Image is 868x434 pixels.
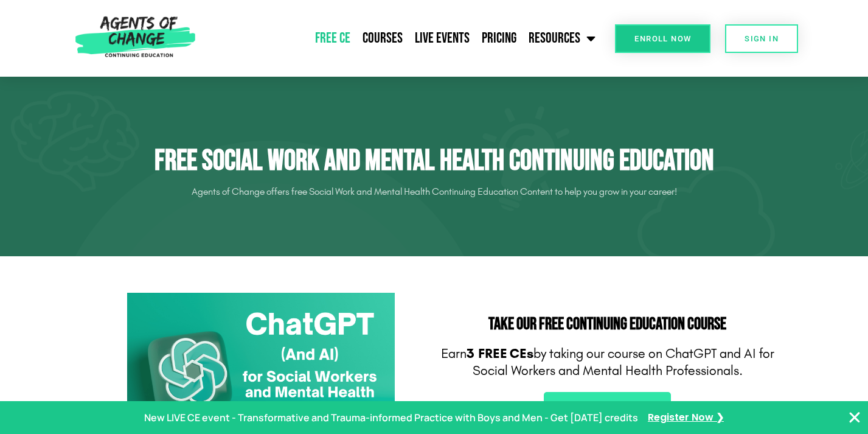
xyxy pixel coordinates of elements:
[615,24,710,53] a: Enroll Now
[144,409,638,427] p: New LIVE CE event - Transformative and Trauma-informed Practice with Boys and Men - Get [DATE] cr...
[467,346,533,362] b: 3 FREE CEs
[648,409,724,427] a: Register Now ❯
[440,316,775,333] h2: Take Our FREE Continuing Education Course
[745,35,779,43] span: SIGN IN
[356,23,409,54] a: Courses
[94,182,775,201] p: Agents of Change offers free Social Work and Mental Health Continuing Education Content to help y...
[634,35,691,43] span: Enroll Now
[847,410,862,425] button: Close Banner
[94,144,775,179] h1: Free Social Work and Mental Health Continuing Education
[544,392,671,420] a: Claim My Free CEUs!
[725,24,798,53] a: SIGN IN
[309,23,356,54] a: Free CE
[440,345,775,380] p: Earn by taking our course on ChatGPT and AI for Social Workers and Mental Health Professionals.
[201,23,601,54] nav: Menu
[523,23,602,54] a: Resources
[476,23,523,54] a: Pricing
[409,23,476,54] a: Live Events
